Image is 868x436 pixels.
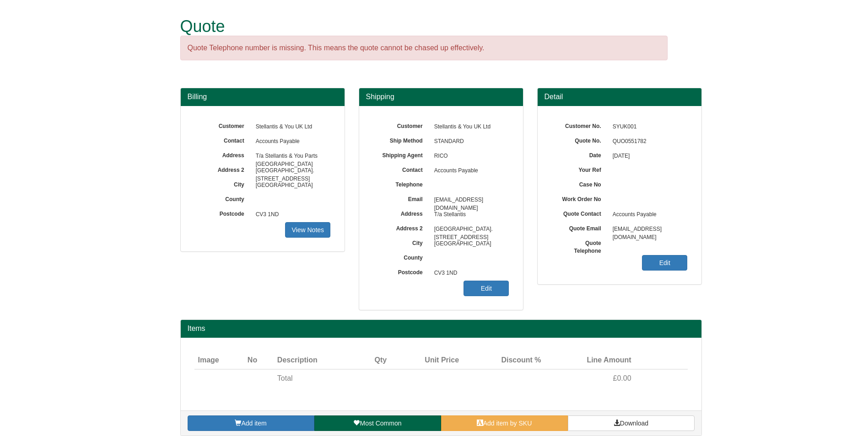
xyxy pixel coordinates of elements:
span: T/a Stellantis [430,207,509,222]
div: Quote Telephone number is missing. This means the quote cannot be chased up effectively. [180,36,668,61]
label: Address 2 [373,222,430,233]
label: Address 2 [194,164,251,174]
label: Contact [194,134,251,145]
label: Email [373,193,430,203]
span: QUO0551782 [608,134,688,149]
span: Accounts Payable [608,207,688,222]
span: Stellantis & You UK Ltd [430,120,509,134]
label: Case No [551,178,608,189]
span: Download [620,420,648,427]
span: £0.00 [613,374,631,382]
a: View Notes [285,222,330,238]
th: No [244,351,274,370]
span: [GEOGRAPHIC_DATA] [251,178,331,193]
h2: Items [188,324,695,333]
th: Qty [356,351,390,370]
label: Quote No. [551,134,608,145]
label: Customer [194,120,251,130]
span: [GEOGRAPHIC_DATA]. [STREET_ADDRESS] [430,222,509,237]
th: Unit Price [390,351,463,370]
h1: Quote [180,17,668,36]
span: Most Common [360,420,401,427]
span: [EMAIL_ADDRESS][DOMAIN_NAME] [608,222,688,237]
label: Quote Contact [551,207,608,218]
span: SYUK001 [608,120,688,134]
label: Address [373,207,430,218]
label: Quote Email [551,222,608,233]
span: Add item by SKU [483,420,532,427]
span: Stellantis & You UK Ltd [251,120,331,134]
label: City [194,178,251,189]
label: County [373,251,430,262]
label: Your Ref [551,164,608,174]
span: Accounts Payable [430,164,509,178]
span: T/a Stellantis & You Parts [GEOGRAPHIC_DATA] [251,149,331,164]
label: Ship Method [373,134,430,145]
span: RICO [430,149,509,164]
a: Edit [642,255,687,271]
th: Discount % [463,351,545,370]
a: Download [568,415,695,431]
a: Edit [464,281,509,296]
h3: Shipping [366,93,516,101]
label: Work Order No [551,193,608,203]
label: Customer [373,120,430,130]
label: Address [194,149,251,160]
h3: Billing [188,93,338,101]
th: Description [274,351,356,370]
label: Shipping Agent [373,149,430,160]
label: Customer No. [551,120,608,130]
span: [GEOGRAPHIC_DATA] [430,237,509,251]
th: Line Amount [545,351,635,370]
label: Telephone [373,178,430,189]
td: Total [274,369,356,388]
span: Accounts Payable [251,134,331,149]
label: Postcode [194,207,251,218]
span: [GEOGRAPHIC_DATA]. [STREET_ADDRESS] [251,164,331,178]
span: Add item [241,420,266,427]
label: Postcode [373,266,430,276]
span: [EMAIL_ADDRESS][DOMAIN_NAME] [430,193,509,207]
label: Date [551,149,608,160]
label: Contact [373,164,430,174]
span: CV3 1ND [251,207,331,222]
label: County [194,193,251,203]
label: City [373,237,430,247]
span: CV3 1ND [430,266,509,281]
label: Quote Telephone [551,237,608,255]
span: STANDARD [430,134,509,149]
span: [DATE] [608,149,688,164]
th: Image [194,351,244,370]
h3: Detail [545,93,695,101]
